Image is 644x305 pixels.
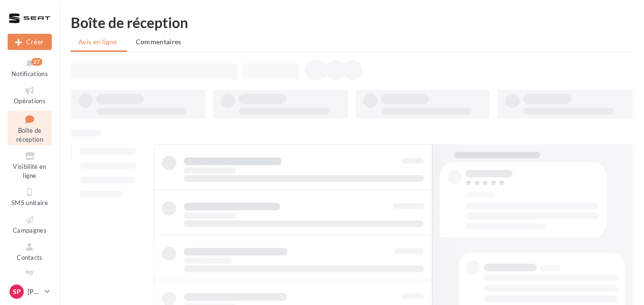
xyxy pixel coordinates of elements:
[8,149,52,181] a: Visibilité en ligne
[8,213,52,236] a: Campagnes
[136,38,181,46] span: Commentaires
[31,58,42,66] div: 27
[8,267,52,291] a: Médiathèque
[8,83,52,107] a: Opérations
[71,15,633,30] div: Boîte de réception
[13,226,47,234] span: Campagnes
[11,70,48,78] span: Notifications
[8,56,52,79] button: Notifications 27
[8,34,52,50] div: Nouvelle campagne
[8,34,52,50] button: Créer
[17,254,43,261] span: Contacts
[28,287,41,296] p: [PERSON_NAME]
[8,111,52,146] a: Boîte de réception
[8,185,52,208] a: SMS unitaire
[13,163,46,179] span: Visibilité en ligne
[8,283,52,301] a: Sp [PERSON_NAME]
[13,287,21,296] span: Sp
[16,127,43,143] span: Boîte de réception
[11,199,48,207] span: SMS unitaire
[14,97,46,105] span: Opérations
[8,240,52,263] a: Contacts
